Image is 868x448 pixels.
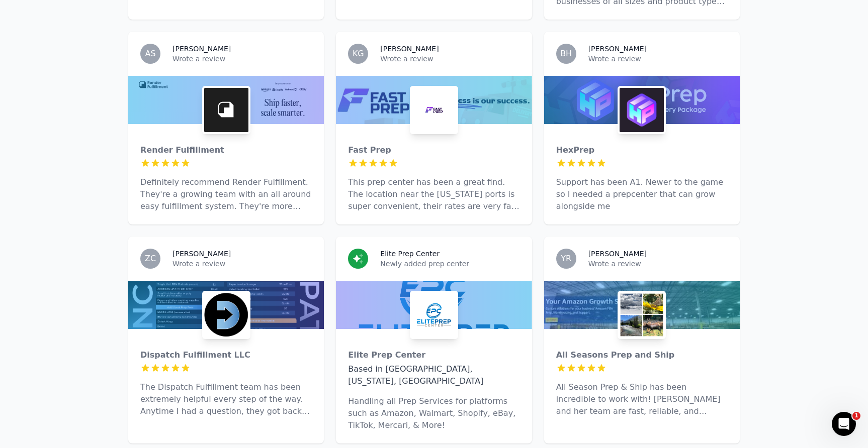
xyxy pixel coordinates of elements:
h3: [PERSON_NAME] [588,249,647,259]
div: Based in [GEOGRAPHIC_DATA], [US_STATE], [GEOGRAPHIC_DATA] [348,363,519,387]
span: ZC [145,255,156,263]
img: HexPrep [620,88,664,132]
h3: Elite Prep Center [380,249,440,259]
p: Wrote a review [588,259,728,269]
p: Wrote a review [172,54,312,64]
a: ZC[PERSON_NAME]Wrote a reviewDispatch Fulfillment LLCDispatch Fulfillment LLCThe Dispatch Fulfill... [128,237,324,443]
p: Newly added prep center [380,259,519,269]
img: Render Fulfillment [204,88,248,132]
img: Dispatch Fulfillment LLC [204,293,248,337]
img: All Seasons Prep and Ship [620,293,664,337]
div: Fast Prep [348,144,519,156]
span: 1 [852,412,860,420]
div: Dispatch Fulfillment LLC [140,349,312,361]
div: Elite Prep Center [348,349,519,361]
a: YR[PERSON_NAME]Wrote a reviewAll Seasons Prep and ShipAll Seasons Prep and ShipAll Season Prep & ... [544,237,740,443]
a: BH[PERSON_NAME]Wrote a reviewHexPrepHexPrepSupport has been A1. Newer to the game so I needed a p... [544,32,740,225]
div: All Seasons Prep and Ship [556,349,728,361]
a: KG[PERSON_NAME]Wrote a reviewFast PrepFast PrepThis prep center has been a great find. The locati... [336,32,532,225]
div: HexPrep [556,144,728,156]
a: AS[PERSON_NAME]Wrote a reviewRender FulfillmentRender FulfillmentDefinitely recommend Render Fulf... [128,32,324,225]
img: Fast Prep [412,88,456,132]
p: Wrote a review [380,54,519,64]
img: Elite Prep Center [412,293,456,337]
h3: [PERSON_NAME] [172,44,231,54]
span: KG [353,50,364,58]
span: BH [560,50,572,58]
p: All Season Prep & Ship has been incredible to work with! [PERSON_NAME] and her team are fast, rel... [556,381,728,417]
p: Wrote a review [588,54,728,64]
p: Support has been A1. Newer to the game so I needed a prepcenter that can grow alongside me [556,176,728,212]
span: AS [145,50,155,58]
p: Wrote a review [172,259,312,269]
p: The Dispatch Fulfillment team has been extremely helpful every step of the way. Anytime I had a q... [140,381,312,417]
p: This prep center has been a great find. The location near the [US_STATE] ports is super convenien... [348,176,519,212]
iframe: Intercom live chat [832,412,856,436]
a: Elite Prep CenterNewly added prep centerElite Prep CenterElite Prep CenterBased in [GEOGRAPHIC_DA... [336,237,532,443]
h3: [PERSON_NAME] [172,249,231,259]
p: Handling all Prep Services for platforms such as Amazon, Walmart, Shopify, eBay, TikTok, Mercari,... [348,395,519,431]
h3: [PERSON_NAME] [380,44,439,54]
p: Definitely recommend Render Fulfillment. They're a growing team with an all around easy fulfillme... [140,176,312,212]
span: YR [561,255,571,263]
h3: [PERSON_NAME] [588,44,647,54]
div: Render Fulfillment [140,144,312,156]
